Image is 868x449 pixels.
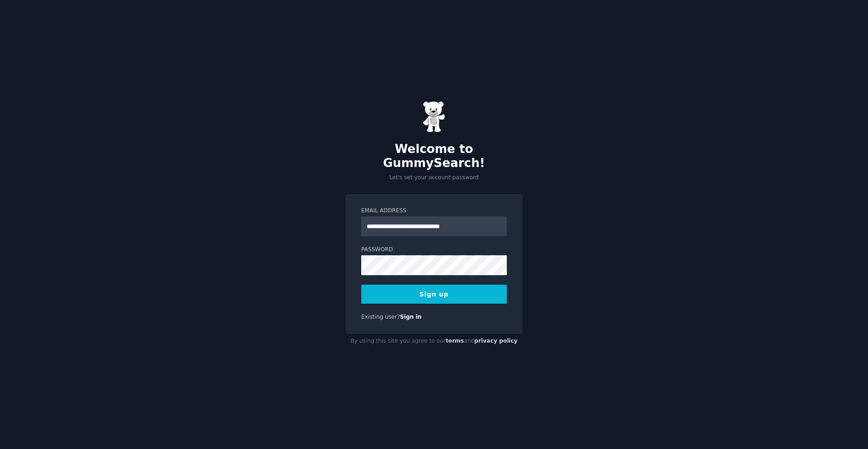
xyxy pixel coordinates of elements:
div: By using this site you agree to our and [345,334,523,349]
p: Let's set your account password [345,174,523,182]
a: terms [446,338,464,344]
a: Sign in [400,314,422,320]
label: Password [361,246,507,254]
a: privacy policy [474,338,518,344]
button: Sign up [361,285,507,304]
label: Email Address [361,207,507,215]
span: Existing user? [361,314,400,320]
h2: Welcome to GummySearch! [345,142,523,171]
img: Gummy Bear [423,101,445,133]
